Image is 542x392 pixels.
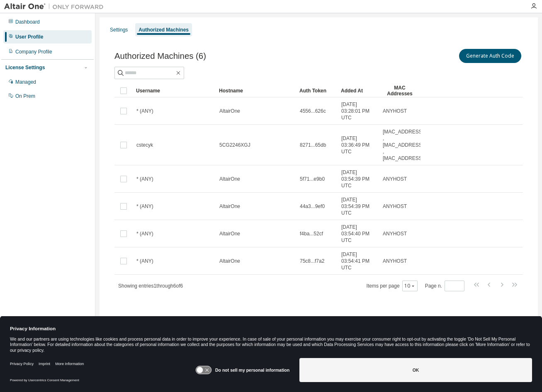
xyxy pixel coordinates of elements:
button: 10 [404,283,416,289]
span: 44a3...9ef0 [300,203,325,210]
div: Hostname [219,84,293,97]
span: AltairOne [219,203,240,210]
span: 8271...65db [300,142,326,148]
img: Altair One [4,2,108,11]
div: Managed [15,79,36,85]
span: [DATE] 03:36:49 PM UTC [341,135,375,155]
span: ANYHOST [383,258,407,264]
span: AltairOne [219,230,240,237]
div: Settings [110,27,128,33]
span: * (ANY) [136,258,153,264]
div: MAC Addresses [382,84,417,97]
span: [DATE] 03:54:39 PM UTC [341,169,375,189]
span: Authorized Machines (6) [114,51,206,61]
span: * (ANY) [136,203,153,210]
span: 75c8...f7a2 [300,258,324,264]
span: Page n. [425,281,464,291]
span: [DATE] 03:54:39 PM UTC [341,196,375,216]
span: AltairOne [219,258,240,264]
button: Generate Auth Code [459,49,521,63]
span: Items per page [367,281,418,291]
span: ANYHOST [383,108,407,114]
div: Authorized Machines [139,27,189,33]
div: Dashboard [15,19,40,25]
div: User Profile [15,34,43,40]
div: License Settings [5,64,45,71]
span: ANYHOST [383,176,407,182]
div: Auth Token [299,84,334,97]
span: 5CG2246XGJ [219,142,250,148]
span: ANYHOST [383,230,407,237]
span: [DATE] 03:54:40 PM UTC [341,224,375,244]
span: * (ANY) [136,176,153,182]
span: f4ba...52cf [300,230,323,237]
span: AltairOne [219,108,240,114]
span: Showing entries 1 through 6 of 6 [118,283,183,289]
span: * (ANY) [136,108,153,114]
span: 5f71...e9b0 [300,176,325,182]
div: Added At [341,84,376,97]
span: AltairOne [219,176,240,182]
span: [MAC_ADDRESS] , [MAC_ADDRESS] , [MAC_ADDRESS] [383,128,423,162]
span: [DATE] 03:28:01 PM UTC [341,101,375,121]
span: [DATE] 03:54:41 PM UTC [341,251,375,271]
div: On Prem [15,93,35,99]
span: cstecyk [136,142,153,148]
span: 4556...626c [300,108,326,114]
span: * (ANY) [136,230,153,237]
div: Username [136,84,212,97]
span: ANYHOST [383,203,407,210]
div: Company Profile [15,48,52,55]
